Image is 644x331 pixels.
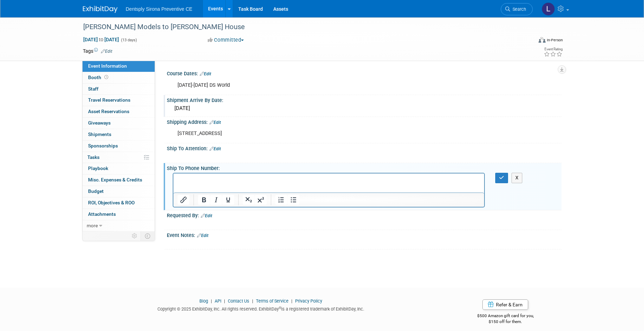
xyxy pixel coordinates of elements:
div: $150 off for them. [449,319,561,325]
div: $500 Amazon gift card for you, [449,308,561,324]
div: [DATE] [172,103,556,114]
div: Ship To Phone Number: [167,163,561,172]
button: Underline [222,195,234,205]
button: Bullet list [287,195,299,205]
div: Course Dates: [167,68,561,77]
a: Edit [197,233,208,238]
span: | [290,298,294,304]
span: | [250,298,255,304]
div: [DATE]-[DATE] DS World [173,78,485,92]
button: Superscript [255,195,267,205]
div: Requested By: [167,210,561,219]
span: Travel Reservations [88,97,130,103]
a: Asset Reservations [83,106,155,117]
button: Bold [198,195,210,205]
span: Search [510,7,526,12]
span: Staff [88,86,98,92]
a: API [215,298,221,304]
a: Misc. Expenses & Credits [83,175,155,186]
div: [PERSON_NAME] Models to [PERSON_NAME] House [81,21,522,33]
a: Staff [83,84,155,95]
a: Booth [83,72,155,83]
span: Tasks [87,154,100,160]
a: Playbook [83,163,155,174]
span: Giveaways [88,120,111,126]
td: Tags [83,48,112,54]
div: Shipping Address: [167,117,561,126]
div: [STREET_ADDRESS] [173,127,485,141]
span: [DATE] [DATE] [83,36,119,43]
button: Italic [210,195,222,205]
span: | [222,298,227,304]
iframe: Rich Text Area [173,173,484,193]
div: Shipment Arrive By Date: [167,95,561,104]
button: X [512,173,523,183]
span: Attachments [88,211,116,217]
a: Event Information [83,61,155,72]
a: Sponsorships [83,141,155,152]
a: Terms of Service [256,298,289,304]
span: Booth [88,75,110,80]
div: Event Rating [544,48,563,51]
button: Subscript [243,195,255,205]
span: (13 days) [120,38,137,42]
a: Search [501,3,533,15]
span: more [87,223,98,228]
a: Shipments [83,129,155,140]
span: Shipments [88,131,111,137]
div: Ship To Attention: [167,143,561,152]
a: Edit [101,49,112,54]
sup: ® [279,306,281,310]
span: Event Information [88,63,127,69]
img: Format-Inperson.png [539,37,546,43]
a: Budget [83,186,155,197]
span: to [98,37,104,42]
img: ExhibitDay [83,6,118,13]
a: Edit [209,120,221,125]
div: Copyright © 2025 ExhibitDay, Inc. All rights reserved. ExhibitDay is a registered trademark of Ex... [83,304,439,312]
a: Refer & Earn [482,299,528,310]
a: Blog [199,298,208,304]
a: Tasks [83,152,155,163]
span: Misc. Expenses & Credits [88,177,142,183]
a: Attachments [83,209,155,220]
a: ROI, Objectives & ROO [83,197,155,209]
span: Playbook [88,165,108,171]
button: Committed [205,36,247,44]
span: ROI, Objectives & ROO [88,200,135,205]
span: Dentsply Sirona Preventive CE [126,6,192,12]
div: Event Format [492,36,563,46]
div: Event Notes: [167,230,561,239]
span: Asset Reservations [88,109,129,114]
td: Personalize Event Tab Strip [129,231,141,240]
a: more [83,220,155,231]
img: Lindsey Stutz [542,2,555,16]
a: Edit [209,146,221,151]
a: Travel Reservations [83,95,155,106]
span: Sponsorships [88,143,118,148]
span: | [209,298,214,304]
a: Edit [201,213,212,218]
a: Edit [200,71,211,76]
button: Numbered list [275,195,287,205]
span: Budget [88,188,104,194]
a: Contact Us [228,298,249,304]
span: Booth not reserved yet [103,75,110,80]
button: Insert/edit link [178,195,189,205]
div: In-Person [547,37,563,43]
td: Toggle Event Tabs [140,231,155,240]
a: Privacy Policy [295,298,322,304]
a: Giveaways [83,118,155,129]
